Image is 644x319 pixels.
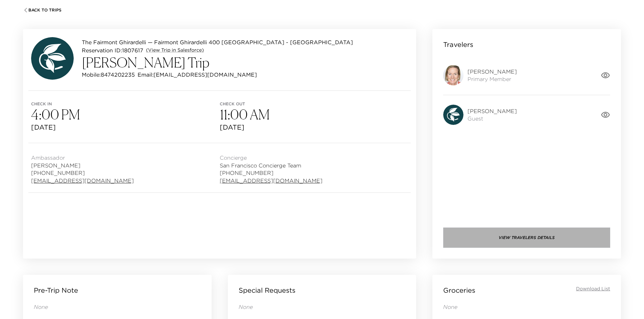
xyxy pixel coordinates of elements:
p: None [34,303,201,311]
h3: 11:00 AM [220,106,408,123]
span: [DATE] [31,123,220,132]
span: [DATE] [220,123,408,132]
p: The Fairmont Ghirardelli — Fairmont Ghirardelli 400 [GEOGRAPHIC_DATA] - [GEOGRAPHIC_DATA] [82,38,353,46]
p: Travelers [443,40,473,49]
p: Reservation ID: 1807617 [82,46,143,54]
p: Mobile: 8474202235 [82,71,135,79]
span: Check in [31,102,220,106]
span: Guest [468,115,517,122]
span: San Francisco Concierge Team [220,162,323,169]
img: avatar.4afec266560d411620d96f9f038fe73f.svg [443,105,463,125]
span: Back To Trips [28,8,62,12]
p: None [239,303,406,311]
a: [EMAIL_ADDRESS][DOMAIN_NAME] [31,177,134,184]
img: avatar.4afec266560d411620d96f9f038fe73f.svg [31,37,74,80]
p: Groceries [443,286,475,295]
h3: 4:00 PM [31,106,220,123]
a: [EMAIL_ADDRESS][DOMAIN_NAME] [220,177,323,184]
span: Check out [220,102,408,106]
p: Pre-Trip Note [34,286,78,295]
button: View Travelers Details [443,228,610,248]
span: Ambassador [31,154,134,161]
p: None [443,303,610,311]
span: [PERSON_NAME] [31,162,134,169]
span: Concierge [220,154,323,161]
p: Email: [EMAIL_ADDRESS][DOMAIN_NAME] [138,71,257,79]
span: [PERSON_NAME] [468,68,517,75]
span: [PERSON_NAME] [468,107,517,115]
p: Special Requests [239,286,295,295]
h3: [PERSON_NAME] Trip [82,54,353,71]
span: [PHONE_NUMBER] [220,169,323,177]
span: Primary Member [468,75,517,83]
img: 2Q== [443,65,463,85]
button: Back To Trips [23,7,62,13]
a: (View Trip in Salesforce) [146,47,204,54]
span: [PHONE_NUMBER] [31,169,134,177]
